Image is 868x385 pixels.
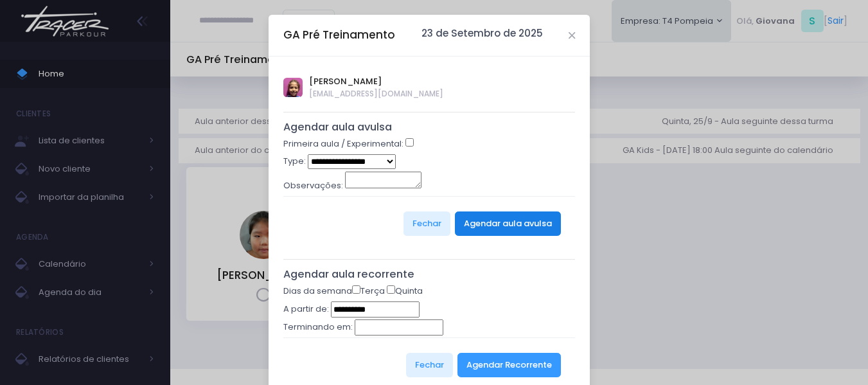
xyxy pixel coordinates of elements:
[283,268,576,281] h5: Agendar aula recorrente
[421,28,543,39] h6: 23 de Setembro de 2025
[457,353,561,377] button: Agendar Recorrente
[387,285,423,298] label: Quinta
[569,32,575,39] button: Close
[309,88,443,100] span: [EMAIL_ADDRESS][DOMAIN_NAME]
[455,211,561,236] button: Agendar aula avulsa
[283,138,403,150] label: Primeira aula / Experimental:
[406,353,453,377] button: Fechar
[309,75,443,88] span: [PERSON_NAME]
[283,179,343,192] label: Observações:
[387,285,395,294] input: Quinta
[352,285,385,298] label: Terça
[283,321,353,334] label: Terminando em:
[403,211,450,236] button: Fechar
[283,155,306,168] label: Type:
[283,303,329,316] label: A partir de:
[352,285,360,294] input: Terça
[283,121,576,134] h5: Agendar aula avulsa
[283,27,395,43] h5: GA Pré Treinamento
